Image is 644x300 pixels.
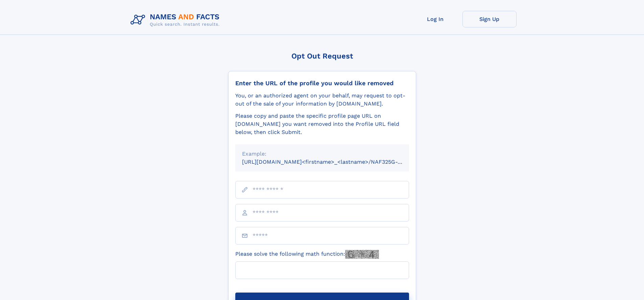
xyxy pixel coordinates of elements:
[462,11,517,27] a: Sign Up
[128,11,225,29] img: Logo Names and Facts
[242,150,402,158] div: Example:
[235,92,409,108] div: You, or an authorized agent on your behalf, may request to opt-out of the sale of your informatio...
[235,79,409,87] div: Enter the URL of the profile you would like removed
[228,52,416,60] div: Opt Out Request
[235,250,379,259] label: Please solve the following math function:
[242,159,422,165] small: [URL][DOMAIN_NAME]<firstname>_<lastname>/NAF325G-xxxxxxxx
[235,112,409,136] div: Please copy and paste the specific profile page URL on [DOMAIN_NAME] you want removed into the Pr...
[408,11,462,27] a: Log In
